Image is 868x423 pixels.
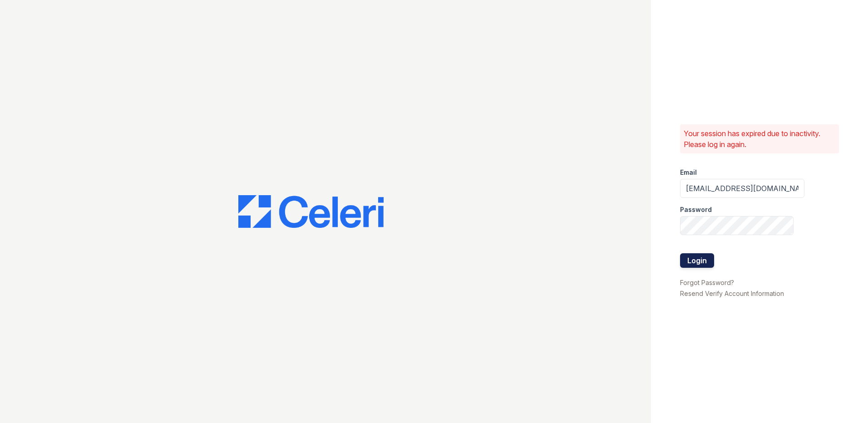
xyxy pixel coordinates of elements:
[680,205,712,214] label: Password
[680,253,714,268] button: Login
[684,128,835,150] p: Your session has expired due to inactivity. Please log in again.
[238,195,384,228] img: CE_Logo_Blue-a8612792a0a2168367f1c8372b55b34899dd931a85d93a1a3d3e32e68fde9ad4.png
[680,290,784,297] a: Resend Verify Account Information
[680,279,734,286] a: Forgot Password?
[680,168,697,177] label: Email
